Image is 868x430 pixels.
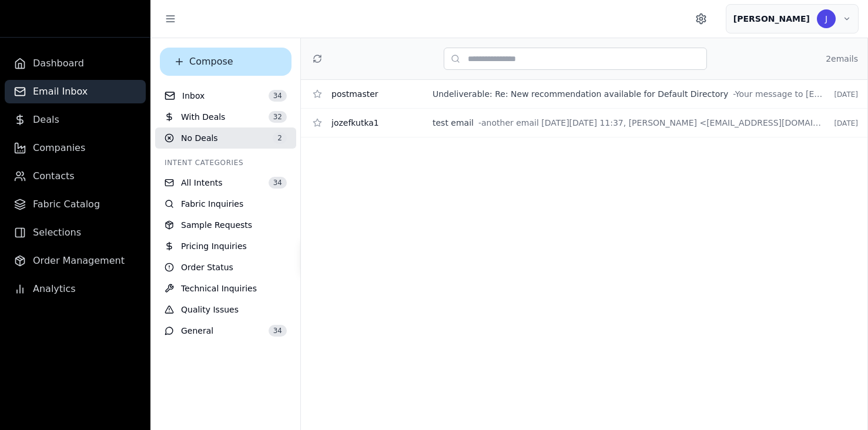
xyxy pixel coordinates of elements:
span: Contacts [33,169,75,183]
span: Inbox [182,90,205,102]
button: Account menu [726,4,859,33]
span: Analytics [33,282,76,296]
span: jozefkutka1 [331,117,379,129]
span: 2 [273,132,287,144]
button: Sample Requests [155,214,296,236]
a: Fabric Catalog [5,193,146,216]
button: Inbox34 [155,85,296,106]
span: 34 [269,90,287,102]
a: Dashboard [5,52,146,75]
span: Quality Issues [181,304,239,315]
button: Fabric Inquiries [155,193,296,214]
span: Companies [33,141,85,155]
span: Deals [33,113,59,127]
a: Deals [5,108,146,132]
span: Fabric Catalog [33,197,100,211]
a: Order Management [5,249,146,273]
span: Order Management [33,254,125,268]
button: With Deals32 [155,106,296,127]
div: [PERSON_NAME] [733,13,810,25]
button: Compose [160,48,291,76]
div: J [817,9,836,28]
a: Contacts [5,164,146,188]
button: Settings [691,8,712,29]
a: Analytics [5,277,146,301]
span: 2 email s [826,53,858,65]
button: General34 [155,320,296,341]
span: [DATE] [834,90,858,99]
span: General [181,325,213,337]
span: Selections [33,226,81,240]
button: Toggle sidebar [160,8,181,29]
button: Pricing Inquiries [155,236,296,257]
span: test email [433,117,474,129]
button: No Deals2 [155,127,296,149]
span: 34 [269,177,287,189]
button: Order Status [155,257,296,278]
span: With Deals [181,111,225,123]
span: - Your message to [EMAIL_ADDRESS][DOMAIN_NAME] couldn't be delivered. The group MSSecurity-norepl... [733,88,825,100]
span: Dashboard [33,56,84,70]
button: All Intents34 [155,172,296,193]
button: Quality Issues [155,299,296,320]
span: [DATE] [834,119,858,127]
span: Technical Inquiries [181,283,257,294]
span: 34 [269,325,287,337]
span: Fabric Inquiries [181,198,243,210]
span: postmaster [331,88,378,100]
span: All Intents [181,177,223,189]
div: Intent Categories [155,158,296,167]
a: Companies [5,136,146,160]
span: Email Inbox [33,85,88,99]
a: Selections [5,221,146,244]
span: - another email [DATE][DATE] 11:37, [PERSON_NAME] <[EMAIL_ADDRESS][DOMAIN_NAME]> wrote: for conta... [478,117,825,129]
button: Technical Inquiries [155,278,296,299]
a: Email Inbox [5,80,146,103]
span: Order Status [181,261,233,273]
span: Undeliverable: Re: New recommendation available for Default Directory [433,88,728,100]
span: Sample Requests [181,219,252,231]
span: Pricing Inquiries [181,240,247,252]
button: Refresh email threads [310,52,324,66]
span: 32 [269,111,287,123]
span: No Deals [181,132,218,144]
